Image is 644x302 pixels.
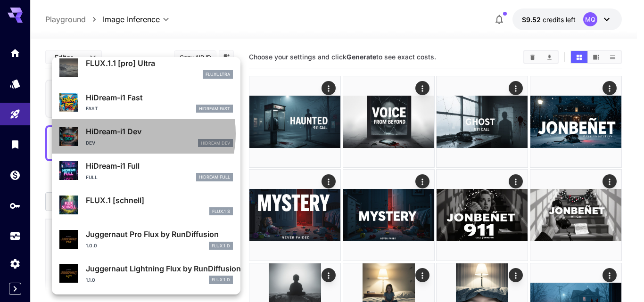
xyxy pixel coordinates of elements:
[86,263,233,274] p: Juggernaut Lightning Flux by RunDiffusion
[86,195,233,206] p: FLUX.1 [schnell]
[212,243,230,249] p: FLUX.1 D
[86,105,98,112] p: Fast
[59,88,233,117] div: HiDream-i1 FastFastHiDream Fast
[199,174,230,180] p: HiDream Full
[86,242,97,249] p: 1.0.0
[59,259,233,288] div: Juggernaut Lightning Flux by RunDiffusion1.1.0FLUX.1 D
[86,92,233,103] p: HiDream-i1 Fast
[59,156,233,185] div: HiDream-i1 FullFullHiDream Full
[59,54,233,82] div: FLUX.1.1 [pro] Ultrafluxultra
[86,57,233,69] p: FLUX.1.1 [pro] Ultra
[212,208,230,215] p: FLUX.1 S
[86,229,233,240] p: Juggernaut Pro Flux by RunDiffusion
[86,126,233,137] p: HiDream-i1 Dev
[86,160,233,171] p: HiDream-i1 Full
[86,277,95,284] p: 1.1.0
[199,106,230,112] p: HiDream Fast
[201,140,230,147] p: HiDream Dev
[59,225,233,253] div: Juggernaut Pro Flux by RunDiffusion1.0.0FLUX.1 D
[212,277,230,283] p: FLUX.1 D
[59,191,233,220] div: FLUX.1 [schnell]FLUX.1 S
[206,71,230,78] p: fluxultra
[86,139,95,147] p: Dev
[86,174,98,181] p: Full
[59,122,233,151] div: HiDream-i1 DevDevHiDream Dev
